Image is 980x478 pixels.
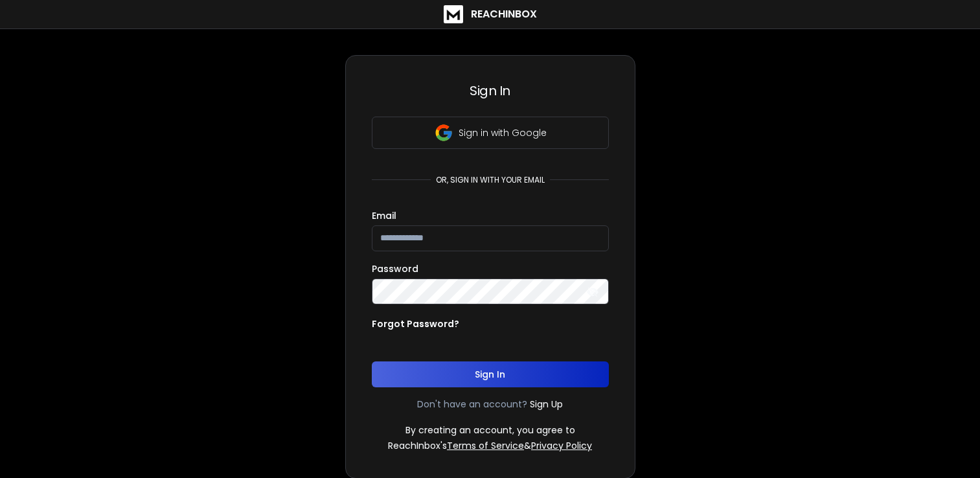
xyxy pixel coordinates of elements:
label: Email [372,211,396,220]
a: ReachInbox [444,5,537,23]
button: Sign in with Google [372,117,609,149]
p: or, sign in with your email [431,175,550,185]
p: By creating an account, you agree to [405,424,575,437]
a: Privacy Policy [531,439,592,452]
h3: Sign In [372,82,609,100]
p: Don't have an account? [417,398,527,411]
img: logo [444,5,463,23]
p: ReachInbox's & [388,439,592,452]
p: Forgot Password? [372,317,459,330]
h1: ReachInbox [471,6,537,22]
button: Sign In [372,361,609,387]
a: Terms of Service [447,439,524,452]
p: Sign in with Google [459,126,547,139]
label: Password [372,264,418,273]
a: Sign Up [530,398,563,411]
